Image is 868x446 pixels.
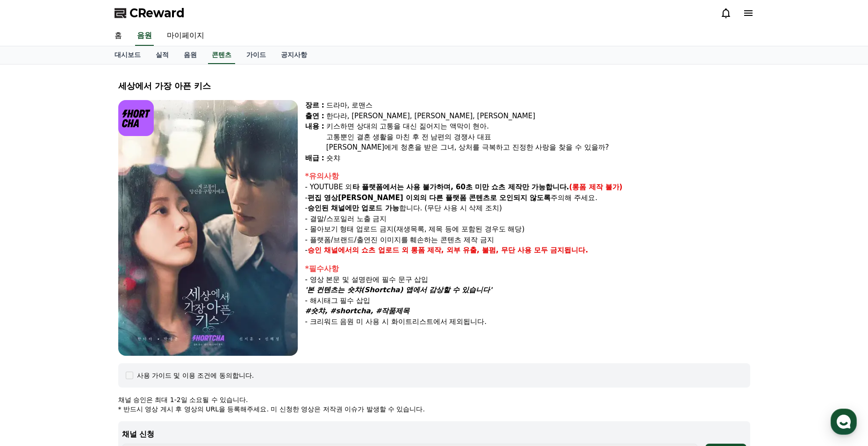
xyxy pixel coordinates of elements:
a: 대시보드 [107,46,148,64]
p: * 반드시 영상 게시 후 영상의 URL을 등록해주세요. 미 신청한 영상은 저작권 이슈가 발생할 수 있습니다. [118,404,750,414]
div: [PERSON_NAME]에게 청혼을 받은 그녀, 상처를 극복하고 진정한 사랑을 찾을 수 있을까? [326,142,750,153]
div: 사용 가이드 및 이용 조건에 동의합니다. [137,371,254,380]
strong: 롱폼 제작, 외부 유출, 불펌, 무단 사용 모두 금지됩니다. [411,246,588,254]
p: - [305,245,750,256]
p: - 주의해 주세요. [305,193,750,203]
p: - 영상 본문 및 설명란에 필수 문구 삽입 [305,274,750,285]
div: 출연 : [305,111,324,122]
a: 홈 [107,26,129,46]
div: 키스하면 상대의 고통을 대신 짊어지는 액막이 현아. [326,121,750,132]
div: 숏챠 [326,153,750,164]
p: - 해시태그 필수 삽입 [305,295,750,306]
div: 드라마, 로맨스 [326,100,750,111]
div: *유의사항 [305,171,750,182]
div: 장르 : [305,100,324,111]
div: *필수사항 [305,263,750,274]
p: - 합니다. (무단 사용 시 삭제 조치) [305,203,750,214]
a: 마이페이지 [159,26,212,46]
em: '본 컨텐츠는 숏챠(Shortcha) 앱에서 감상할 수 있습니다' [305,286,492,294]
strong: 다른 플랫폼 콘텐츠로 오인되지 않도록 [429,194,551,202]
a: 음원 [176,46,204,64]
span: CReward [129,6,185,21]
a: 콘텐츠 [208,46,235,64]
img: video [118,100,298,356]
p: - 크리워드 음원 미 사용 시 화이트리스트에서 제외됩니다. [305,317,750,327]
p: - YOUTUBE 외 [305,182,750,193]
em: #숏챠, #shortcha, #작품제목 [305,307,410,315]
div: 고통뿐인 결혼 생활을 마친 후 전 남편의 경쟁사 대표 [326,132,750,143]
p: - 플랫폼/브랜드/출연진 이미지를 훼손하는 콘텐츠 제작 금지 [305,235,750,245]
img: logo [118,100,154,136]
div: 한다라, [PERSON_NAME], [PERSON_NAME], [PERSON_NAME] [326,111,750,122]
div: 내용 : [305,121,324,153]
a: CReward [115,6,185,21]
strong: (롱폼 제작 불가) [569,183,623,191]
p: 채널 승인은 최대 1-2일 소요될 수 있습니다. [118,395,750,404]
a: 공지사항 [273,46,315,64]
div: 배급 : [305,153,324,164]
strong: 승인된 채널에만 업로드 가능 [308,204,399,212]
strong: 타 플랫폼에서는 사용 불가하며, 60초 미만 쇼츠 제작만 가능합니다. [352,183,569,191]
p: - 결말/스포일러 노출 금지 [305,214,750,224]
a: 실적 [148,46,176,64]
a: 음원 [135,26,154,46]
p: 채널 신청 [122,429,746,440]
strong: 승인 채널에서의 쇼츠 업로드 외 [308,246,409,254]
div: 세상에서 가장 아픈 키스 [118,79,750,93]
p: - 몰아보기 형태 업로드 금지(재생목록, 제목 등에 포함된 경우도 해당) [305,224,750,235]
a: 가이드 [239,46,273,64]
strong: 편집 영상[PERSON_NAME] 이외의 [308,194,427,202]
